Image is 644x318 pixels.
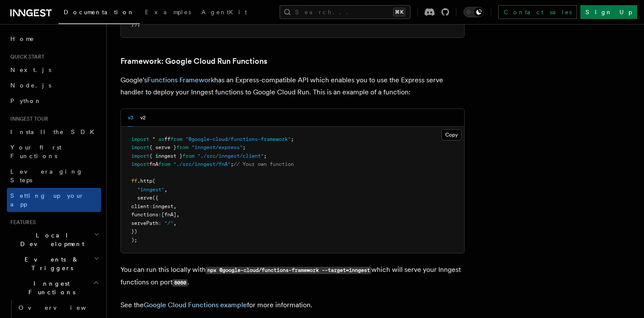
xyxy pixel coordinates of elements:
[7,279,93,296] span: Inngest Functions
[137,178,152,184] span: .http
[18,304,107,311] span: Overview
[280,5,410,19] button: Search...⌘K
[131,220,158,226] span: servePath
[10,192,84,208] span: Setting up your app
[152,203,173,209] span: inngest
[7,78,101,93] a: Node.js
[10,82,51,89] span: Node.js
[131,237,137,243] span: );
[131,144,149,150] span: import
[164,220,173,226] span: "/"
[10,97,42,104] span: Python
[7,276,101,300] button: Inngest Functions
[191,144,243,150] span: "inngest/express"
[158,212,161,218] span: :
[144,301,247,309] a: Google Cloud Functions example
[201,9,247,16] span: AgentKit
[158,161,170,167] span: from
[120,299,465,311] p: See the for more information.
[234,161,294,167] span: // Your own function
[152,178,155,184] span: (
[120,55,267,67] a: Framework: Google Cloud Run Functions
[137,187,164,193] span: "inngest"
[441,129,462,140] button: Copy
[59,3,140,24] a: Documentation
[149,153,182,159] span: { inngest }
[7,219,36,226] span: Features
[498,5,577,19] a: Contact sales
[131,212,158,218] span: functions
[131,136,149,142] span: import
[145,9,191,16] span: Examples
[243,144,246,150] span: ;
[152,195,158,201] span: ({
[7,115,48,122] span: Inngest tour
[7,62,101,78] a: Next.js
[149,161,158,167] span: fnA
[7,93,101,109] a: Python
[10,128,99,135] span: Install the SDK
[158,220,161,226] span: :
[164,187,167,193] span: ,
[206,267,371,274] code: npx @google-cloud/functions-framework --target=inngest
[131,161,149,167] span: import
[149,144,176,150] span: { serve }
[131,178,137,184] span: ff
[7,140,101,164] a: Your first Functions
[131,203,149,209] span: client
[10,144,62,159] span: Your first Functions
[120,264,465,289] p: You can run this locally with which will serve your Inngest functions on port .
[15,300,101,315] a: Overview
[580,5,637,19] a: Sign Up
[128,109,133,127] button: v3
[158,136,164,142] span: as
[182,153,194,159] span: from
[231,161,234,167] span: ;
[463,7,484,17] button: Toggle dark mode
[7,231,94,248] span: Local Development
[140,3,196,23] a: Examples
[173,279,188,287] code: 8080
[196,3,252,23] a: AgentKit
[173,203,176,209] span: ,
[173,161,231,167] span: "./src/inngest/fnA"
[7,252,101,276] button: Events & Triggers
[185,136,291,142] span: "@google-cloud/functions-framework"
[149,203,152,209] span: :
[291,136,294,142] span: ;
[7,124,101,140] a: Install the SDK
[140,109,146,127] button: v2
[120,74,465,98] p: Google's has an Express-compatible API which enables you to use the Express serve handler to depl...
[173,220,176,226] span: ,
[131,153,149,159] span: import
[137,195,152,201] span: serve
[10,168,83,184] span: Leveraging Steps
[7,164,101,188] a: Leveraging Steps
[64,9,135,16] span: Documentation
[7,228,101,252] button: Local Development
[7,53,44,60] span: Quick start
[161,212,176,218] span: [fnA]
[164,136,170,142] span: ff
[147,76,214,84] a: Functions Framework
[7,188,101,212] a: Setting up your app
[10,66,51,73] span: Next.js
[393,8,405,16] kbd: ⌘K
[176,212,179,218] span: ,
[176,144,188,150] span: from
[197,153,264,159] span: "./src/inngest/client"
[7,31,101,47] a: Home
[264,153,267,159] span: ;
[10,34,34,43] span: Home
[7,255,94,272] span: Events & Triggers
[131,228,137,234] span: })
[170,136,182,142] span: from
